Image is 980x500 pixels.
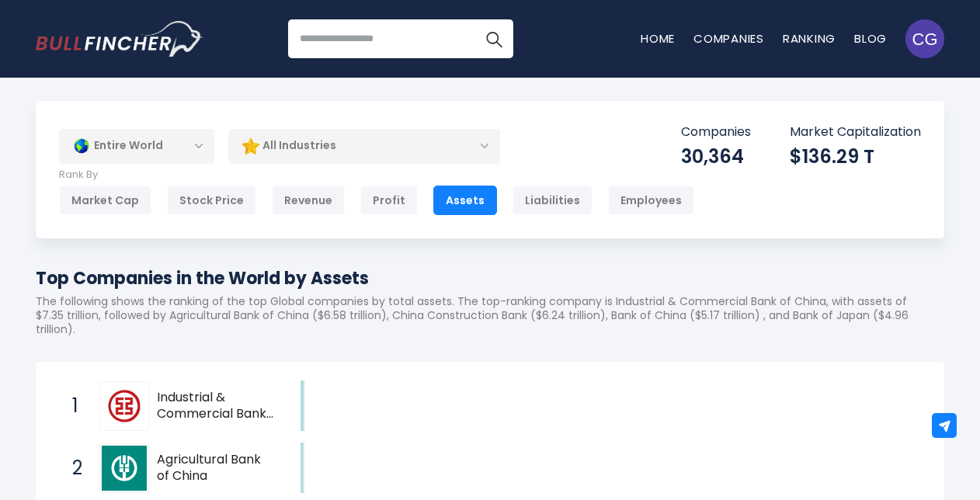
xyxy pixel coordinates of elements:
[641,30,675,47] a: Home
[783,30,836,47] a: Ranking
[157,452,274,484] span: Agricultural Bank of China
[102,384,147,429] img: Industrial & Commercial Bank of China
[157,390,274,422] span: Industrial & Commercial Bank of China
[36,266,944,291] h1: Top Companies in the World by Assets
[64,455,80,481] span: 2
[36,21,203,57] img: Bullfincher logo
[36,294,944,337] p: The following shows the ranking of the top Global companies by total assets. The top-ranking comp...
[790,124,921,141] p: Market Capitalization
[608,186,694,215] div: Employees
[59,168,694,182] p: Rank By
[693,30,764,47] a: Companies
[272,186,345,215] div: Revenue
[513,186,593,215] div: Liabilities
[64,393,80,419] span: 1
[360,186,418,215] div: Profit
[59,128,214,164] div: Entire World
[433,186,497,215] div: Assets
[790,144,921,168] div: $136.29 T
[854,30,887,47] a: Blog
[681,144,751,168] div: 30,364
[474,19,513,58] button: Search
[59,186,151,215] div: Market Cap
[36,21,203,57] a: Go to homepage
[681,124,751,141] p: Companies
[102,446,147,491] img: Agricultural Bank of China
[228,128,500,164] div: All Industries
[167,186,256,215] div: Stock Price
